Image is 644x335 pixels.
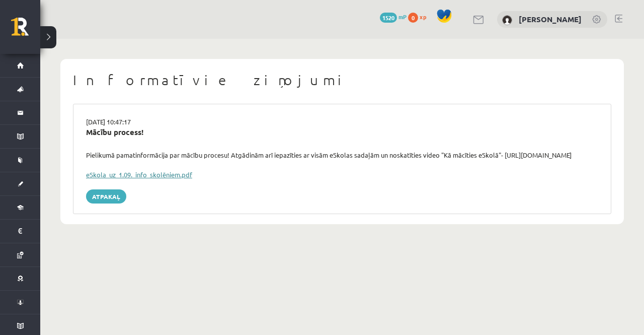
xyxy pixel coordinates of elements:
[420,13,426,21] span: xp
[11,18,40,43] a: Rīgas 1. Tālmācības vidusskola
[408,13,431,21] a: 0 xp
[380,13,407,21] a: 1520 mP
[408,13,418,23] span: 0
[519,14,582,24] a: [PERSON_NAME]
[502,15,512,25] img: Zane Sukse
[73,72,611,89] h1: Informatīvie ziņojumi
[78,117,606,127] div: [DATE] 10:47:17
[86,189,126,204] a: Atpakaļ
[86,126,598,138] div: Mācību process!
[78,150,606,160] div: Pielikumā pamatinformācija par mācību procesu! Atgādinām arī iepazīties ar visām eSkolas sadaļām ...
[86,170,192,179] a: eSkola_uz_1.09._info_skolēniem.pdf
[398,13,407,21] span: mP
[380,13,397,23] span: 1520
